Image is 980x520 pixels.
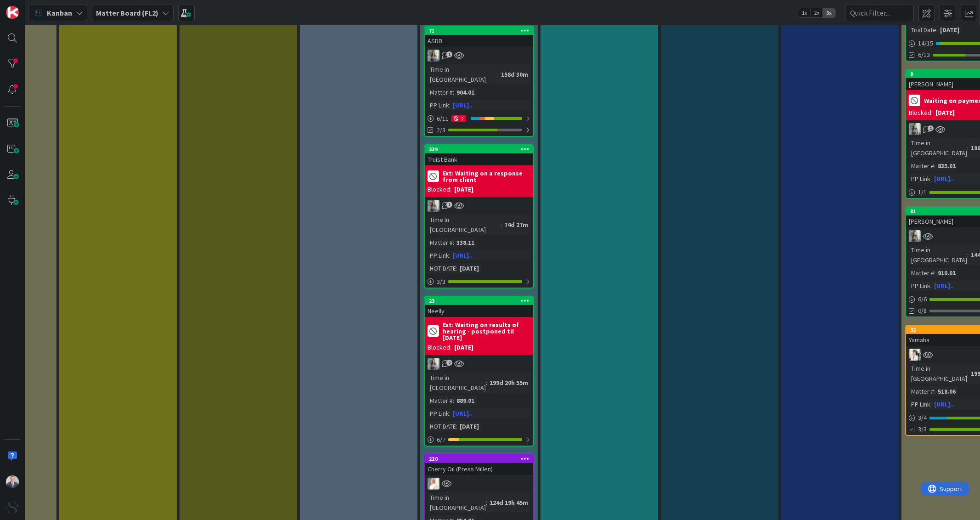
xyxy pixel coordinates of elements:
span: : [486,497,487,508]
div: Matter # [909,268,934,278]
div: 6/112 [425,113,533,124]
a: 71ASDBLGTime in [GEOGRAPHIC_DATA]:158d 30mMatter #:904.01PP Link:[URL]..6/1122/3 [424,26,534,137]
div: 338.11 [454,237,477,248]
span: 3x [823,8,835,17]
div: Cherry Oil (Press Millen) [425,463,533,475]
div: PP Link [428,408,449,418]
span: : [486,378,487,388]
div: 910.01 [935,268,958,278]
span: 14 / 15 [918,39,933,48]
span: : [934,386,935,396]
span: 6 / 7 [437,435,445,445]
div: 889.01 [454,396,477,406]
img: JC [6,475,19,488]
img: KT [909,349,921,361]
input: Quick Filter... [845,5,914,21]
span: Kanban [47,7,72,18]
div: [DATE] [454,185,473,194]
span: 1 [446,202,452,208]
div: 124d 19h 45m [487,497,530,508]
span: : [934,268,935,278]
div: PP Link [909,399,930,409]
a: 23NeellyExt: Waiting on results of hearing - postponed til [DATE]Blocked:[DATE]LGTime in [GEOGRAP... [424,296,534,447]
div: 2 [451,115,466,122]
div: Matter # [428,237,453,248]
span: : [930,399,932,409]
div: Time in [GEOGRAPHIC_DATA] [909,245,967,265]
div: Blocked: [428,343,451,352]
div: PP Link [428,100,449,110]
img: LG [428,200,439,212]
div: Trial Date [909,25,936,35]
div: Time in [GEOGRAPHIC_DATA] [428,492,486,513]
span: Support [19,1,42,12]
span: 6 / 6 [918,294,927,304]
div: Neelly [425,305,533,317]
div: 74d 27m [502,220,530,230]
b: Matter Board (FL2) [96,8,158,17]
img: KS [428,478,439,490]
div: [DATE] [454,343,473,352]
div: Blocked: [909,108,933,118]
div: 23 [425,297,533,305]
div: 835.01 [935,161,958,171]
span: : [501,220,502,230]
div: 339 [425,145,533,153]
div: 71ASDB [425,27,533,47]
div: PP Link [909,174,930,184]
span: : [967,368,969,379]
span: : [936,25,938,35]
div: KS [425,478,533,490]
div: ASDB [425,35,533,47]
div: 339 [429,146,533,153]
span: : [449,408,451,418]
div: 199d 20h 55m [487,378,530,388]
span: : [453,237,454,248]
span: 6/13 [918,50,930,60]
div: [DATE] [457,263,481,273]
span: 2x [811,8,823,17]
div: Matter # [909,386,934,396]
span: : [453,87,454,97]
div: Time in [GEOGRAPHIC_DATA] [909,138,967,158]
div: LG [425,358,533,370]
div: Matter # [428,87,453,97]
img: LG [909,230,921,242]
div: 220 [429,456,533,462]
span: : [497,69,499,79]
span: 3/3 [918,424,927,434]
div: Matter # [428,396,453,406]
div: Matter # [909,161,934,171]
div: 220Cherry Oil (Press Millen) [425,455,533,475]
span: 3 / 4 [918,413,927,423]
a: [URL].. [453,101,473,109]
span: 1x [798,8,811,17]
div: 23 [429,298,533,304]
b: Ext: Waiting on results of hearing - postponed til [DATE] [443,322,530,341]
span: 6 / 11 [437,114,449,124]
img: LG [428,50,439,62]
div: 220 [425,455,533,463]
span: : [967,143,969,153]
div: LG [425,200,533,212]
img: LG [428,358,439,370]
a: [URL].. [934,282,954,290]
span: 1 / 1 [918,187,927,197]
div: 339Truist Bank [425,145,533,165]
a: 339Truist BankExt: Waiting on a response from clientBlocked:[DATE]LGTime in [GEOGRAPHIC_DATA]:74d... [424,144,534,288]
div: Time in [GEOGRAPHIC_DATA] [428,64,497,85]
a: [URL].. [934,175,954,183]
div: PP Link [428,250,449,260]
span: : [456,421,457,431]
div: 158d 30m [499,69,530,79]
span: : [934,161,935,171]
div: 71 [425,27,533,35]
span: : [453,396,454,406]
span: 2/3 [437,125,445,135]
span: 1 [446,51,452,57]
div: HOT DATE [428,263,456,273]
div: Time in [GEOGRAPHIC_DATA] [909,363,967,384]
div: 71 [429,28,533,34]
img: avatar [6,501,19,514]
div: 3/3 [425,276,533,288]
